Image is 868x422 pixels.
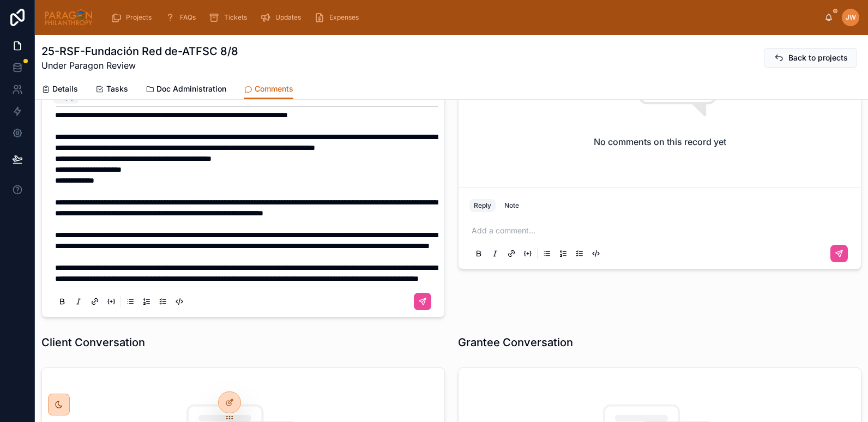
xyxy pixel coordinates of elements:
span: Tickets [224,13,247,22]
span: Doc Administration [156,83,226,94]
span: FAQs [180,13,196,22]
h2: No comments on this record yet [594,135,726,148]
a: Doc Administration [146,79,226,101]
button: Note [500,199,523,212]
button: Reply [469,199,496,212]
h1: Client Conversation [41,335,145,350]
h1: Grantee Conversation [458,335,573,350]
img: App logo [44,9,93,26]
span: Under Paragon Review [41,59,238,72]
button: Back to projects [764,48,857,68]
a: Updates [257,8,309,27]
a: Tickets [206,8,255,27]
span: Details [52,83,78,94]
a: FAQs [161,8,203,27]
div: Note [504,201,519,210]
h1: 25-RSF-Fundación Red de-ATFSC 8/8 [41,44,238,59]
span: Back to projects [788,52,848,63]
a: Comments [244,79,293,100]
a: Expenses [311,8,366,27]
span: JW [846,13,856,22]
a: Projects [107,8,159,27]
span: Expenses [329,13,359,22]
span: Updates [275,13,301,22]
span: Comments [255,83,293,94]
span: Projects [126,13,152,22]
div: scrollable content [102,5,824,29]
a: Details [41,79,78,101]
a: Tasks [95,79,128,101]
span: Tasks [106,83,128,94]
